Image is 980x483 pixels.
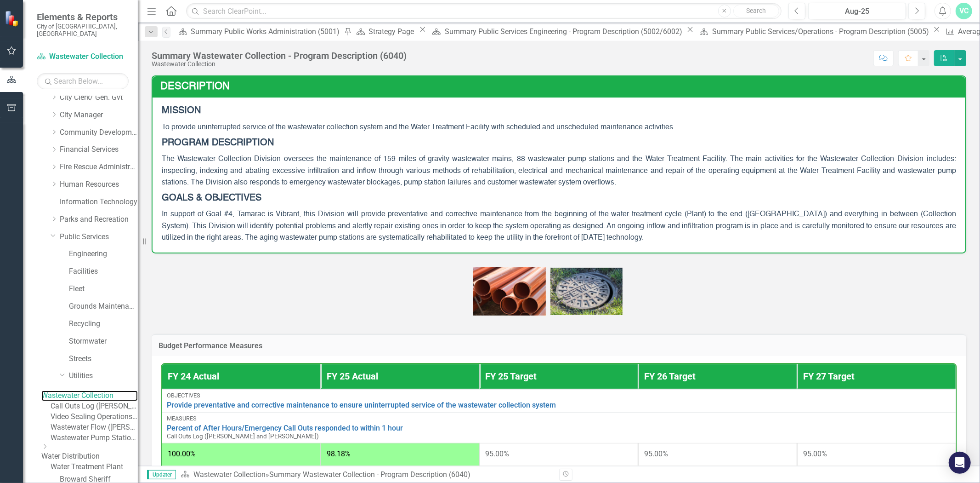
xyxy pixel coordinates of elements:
div: » [181,470,552,480]
img: sewer-3305945_640.jpg [550,268,623,315]
a: Wastewater Pump Stations and WTP ([PERSON_NAME]) [51,433,138,443]
span: 95.00% [486,449,510,458]
a: City Manager [60,110,138,121]
div: Summary Wastewater Collection - Program Description (6040) [269,470,470,479]
span: In support of Goal #4, Tamarac is Vibrant, this Division will provide preventative and corrective... [162,211,956,241]
a: Summary Public Works Administration (5001) [175,26,342,37]
a: Streets [69,354,138,364]
div: Summary Public Services/Operations - Program Description (5005) [712,26,931,37]
a: Summary Public Services Engineering - Program Description (5002/6002) [429,26,685,37]
span: To provide uninterrupted service of the wastewater collection system and the Water Treatment Faci... [162,124,675,131]
a: Wastewater Collection [193,470,266,479]
div: Objectives [167,392,951,399]
div: Aug-25 [811,6,903,17]
td: Double-Click to Edit Right Click for Context Menu [162,389,956,412]
img: ClearPoint Strategy [4,10,21,27]
span: 95.00% [644,449,668,458]
span: 95.00% [803,449,827,458]
strong: MISSION [162,106,201,115]
a: Parks and Recreation [60,214,138,225]
a: Water Treatment Plant [51,462,138,472]
h3: Description [160,81,961,92]
a: Utilities [69,371,138,381]
span: Elements & Reports [37,11,129,23]
span: The Wastewater Collection Division oversees the maintenance of 159 miles of gravity wastewater ma... [162,155,956,186]
button: Search [733,5,779,17]
strong: GOALS & OBJECTIVES [162,194,261,203]
button: VC [956,3,972,19]
a: City Clerk/ Gen. Gvt [60,92,138,103]
a: Summary Public Services/Operations - Program Description (5005) [696,26,931,37]
td: Double-Click to Edit Right Click for Context Menu [162,412,956,443]
input: Search ClearPoint... [186,3,782,19]
a: Information Technology [60,197,138,207]
a: Public Services [60,232,138,242]
div: Summary Public Works Administration (5001) [191,26,342,37]
span: Updater [147,470,176,479]
span: 100.00% [168,449,196,458]
small: City of [GEOGRAPHIC_DATA], [GEOGRAPHIC_DATA] [37,23,129,38]
a: Video Sealing Operations ([PERSON_NAME]) [51,412,138,422]
a: Strategy Page [353,26,417,37]
strong: PROGRAM DESCRIPTION [162,138,274,148]
input: Search Below... [37,73,129,89]
a: Engineering [69,249,138,259]
span: 98.18% [327,449,351,458]
a: Wastewater Collection [41,391,138,401]
a: Call Outs Log ([PERSON_NAME] and [PERSON_NAME]) [51,401,138,412]
a: Provide preventative and corrective maintenance to ensure uninterrupted service of the wastewater... [167,401,951,409]
a: Percent of After Hours/Emergency Call Outs responded to within 1 hour [167,424,951,432]
div: Measures [167,415,951,422]
div: Open Intercom Messenger [949,452,971,474]
a: Grounds Maintenance [69,301,138,312]
div: Strategy Page [368,26,417,37]
a: Financial Services [60,144,138,155]
span: Call Outs Log ([PERSON_NAME] and [PERSON_NAME]) [167,432,319,440]
a: Community Development [60,127,138,138]
a: Fleet [69,284,138,294]
a: Stormwater [69,336,138,347]
div: Summary Wastewater Collection - Program Description (6040) [152,51,407,61]
img: sewer-pipes-2259514_640.jpg [473,267,546,316]
button: Aug-25 [808,3,906,19]
a: Human Resources [60,179,138,190]
a: Water Distribution [41,451,138,462]
h3: Budget Performance Measures [159,342,959,350]
a: Recycling [69,319,138,329]
a: Fire Rescue Administration [60,162,138,172]
div: Summary Public Services Engineering - Program Description (5002/6002) [445,26,685,37]
a: Wastewater Flow ([PERSON_NAME]) [51,422,138,433]
a: Facilities [69,266,138,277]
span: Search [746,7,766,14]
div: Wastewater Collection [152,61,407,68]
a: Wastewater Collection [37,52,129,62]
